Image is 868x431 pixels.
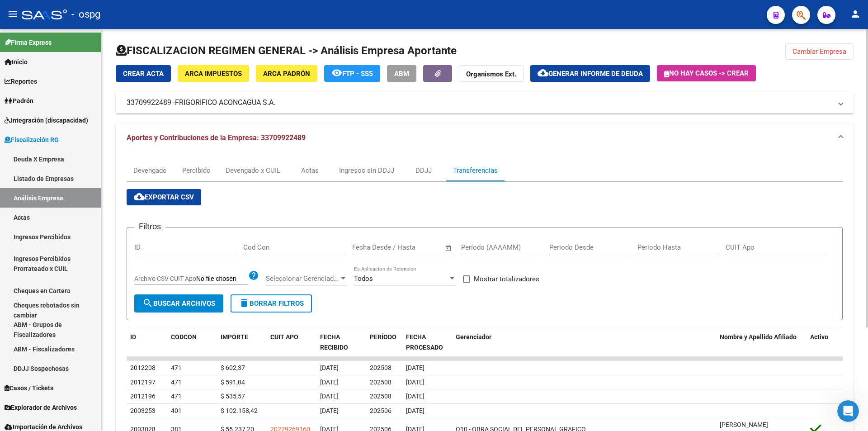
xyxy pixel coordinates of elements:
[548,70,643,78] span: Generar informe de deuda
[342,70,373,78] span: FTP - SSS
[6,4,23,21] button: go back
[116,65,171,82] button: Crear Acta
[320,393,339,400] span: [DATE]
[459,65,524,82] button: Organismos Ext.
[397,243,441,251] input: Fecha fin
[123,70,164,78] span: Crear Acta
[57,296,65,303] button: Start recording
[793,47,846,56] span: Cambiar Empresa
[7,146,99,166] div: con el tachito de basura
[127,133,306,142] span: Aportes y Contribuciones de la Empresa: 33709922489
[142,298,153,308] mat-icon: search
[116,123,854,152] mat-expansion-panel-header: Aportes y Contribuciones de la Empresa: 33709922489
[370,393,392,400] span: 202508
[175,98,275,108] span: FRIGORIFICO ACONCAGUA S.A.
[239,299,304,308] span: Borrar Filtros
[394,70,409,78] span: ABM
[130,364,156,371] span: 2012208
[134,191,145,202] mat-icon: cloud_download
[221,364,245,371] span: $ 602,37
[354,275,373,283] span: Todos
[248,270,259,281] mat-icon: help
[14,296,21,303] button: Selector de emoji
[134,220,165,233] h3: Filtros
[474,274,539,284] span: Mostrar totalizadores
[7,167,148,204] div: los cambios que realicen impactarán esta noche, es decir, al día de [DATE] no verán más esa deuda.
[155,293,170,307] button: Enviar un mensaje…
[406,393,425,400] span: [DATE]
[7,238,148,267] div: Cualquier otra consulta, quedamos a disposición. Saludos!![PERSON_NAME] • Hace 1h
[117,217,166,226] div: Muchas gracias
[406,407,425,414] span: [DATE]
[320,407,339,414] span: [DATE]
[167,327,199,357] datatable-header-cell: CODCON
[807,327,843,357] datatable-header-cell: Activo
[182,166,211,175] div: Percibido
[178,65,249,82] button: ARCA Impuestos
[134,275,196,282] span: Archivo CSV CUIT Apo
[231,294,312,313] button: Borrar Filtros
[406,379,425,386] span: [DATE]
[785,43,854,60] button: Cambiar Empresa
[267,327,316,357] datatable-header-cell: CUIT APO
[5,403,77,412] span: Explorador de Archivos
[71,5,100,24] span: - ospg
[5,135,59,145] span: Fiscalización RG
[7,108,148,146] div: [PERSON_NAME] dirigirte a explorador de archivos --> arca --> ddjj nominas y hacer clic en la acc...
[837,400,859,422] iframe: Intercom live chat
[127,189,201,205] button: Exportar CSV
[538,67,548,78] mat-icon: cloud_download
[134,294,223,313] button: Buscar Archivos
[116,92,854,114] mat-expansion-panel-header: 33709922489 -FRIGORIFICO ACONCAGUA S.A.
[112,23,166,66] div: thumbs up
[530,65,650,82] button: Generar informe de deuda
[387,65,416,82] button: ABM
[105,12,174,71] div: thumbs up
[370,379,392,386] span: 202508
[331,67,342,78] mat-icon: remove_red_eye
[171,379,182,386] span: 471
[301,166,319,175] div: Actas
[130,407,156,414] span: 2003253
[256,65,317,82] button: ARCA Padrón
[370,364,392,371] span: 202508
[5,38,52,47] span: Firma Express
[221,379,245,386] span: $ 591,04
[7,12,174,79] div: Lorena dice…
[130,333,136,341] span: ID
[221,333,248,341] span: IMPORTE
[221,407,258,414] span: $ 102.158,42
[217,327,267,357] datatable-header-cell: IMPORTE
[14,84,141,102] div: Si no queres que figure deuda, hay q buscar esas ddjjj y descartarlas.
[14,269,89,275] div: [PERSON_NAME] • Hace 1h
[14,244,141,261] div: Cualquier otra consulta, quedamos a disposición. Saludos!!
[28,296,36,303] button: Selector de gif
[171,407,182,414] span: 401
[134,193,194,201] span: Exportar CSV
[7,9,18,19] mat-icon: menu
[116,43,457,58] h1: FISCALIZACION REGIMEN GENERAL -> Análisis Empresa Aportante
[185,70,242,78] span: ARCA Impuestos
[14,152,91,161] div: con el tachito de basura
[320,333,348,351] span: FECHA RECIBIDO
[657,65,756,81] button: No hay casos -> Crear
[716,327,807,357] datatable-header-cell: Nombre y Apellido Afiliado
[466,70,516,78] strong: Organismos Ext.
[366,327,402,357] datatable-header-cell: PERÍODO
[127,98,832,108] mat-panel-title: 33709922489 -
[142,4,159,21] button: Inicio
[352,243,389,251] input: Fecha inicio
[5,76,37,86] span: Reportes
[26,5,40,19] img: Profile image for Fin
[5,96,33,106] span: Padrón
[7,238,174,287] div: Ludmila dice…
[14,172,141,199] div: los cambios que realicen impactarán esta noche, es decir, al día de [DATE] no verán más esa deuda.
[263,70,310,78] span: ARCA Padrón
[221,393,245,400] span: $ 535,57
[7,108,174,147] div: Ludmila dice…
[850,9,861,19] mat-icon: person
[406,364,425,371] span: [DATE]
[810,333,828,341] span: Activo
[142,299,215,308] span: Buscar Archivos
[5,115,88,125] span: Integración (discapacidad)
